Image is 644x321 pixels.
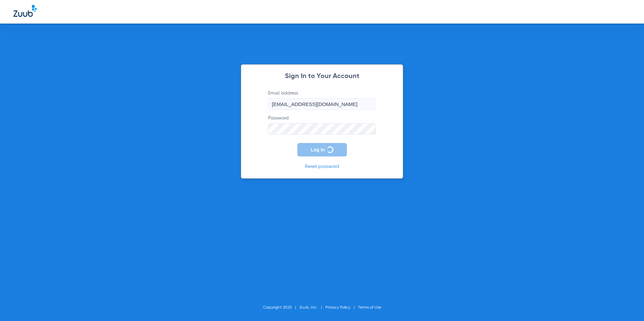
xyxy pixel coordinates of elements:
iframe: Chat Widget [610,289,644,321]
li: Zuub, Inc. [299,304,325,311]
label: Email address [268,90,376,110]
li: Copyright 2025 [263,304,299,311]
a: Privacy Policy [325,306,350,310]
a: Reset password [305,164,339,169]
input: Password [268,123,376,135]
h2: Sign In to Your Account [258,73,386,80]
span: Log In [311,147,325,152]
a: Terms of Use [358,306,381,310]
label: Password [268,115,376,135]
button: Log In [297,143,347,156]
img: Zuub Logo [13,5,37,17]
input: Email address [268,98,376,110]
